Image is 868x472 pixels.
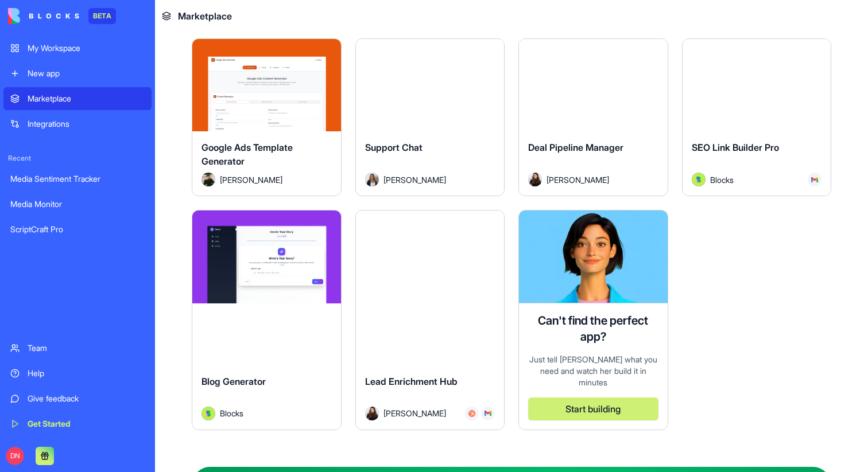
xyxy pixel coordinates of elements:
a: Media Monitor [3,193,152,216]
div: SEO Link Builder Pro [692,141,822,173]
img: Avatar [201,173,215,186]
span: DN [6,447,24,465]
a: Ella AI assistantCan't find the perfect app?Just tell [PERSON_NAME] what you need and watch her b... [518,210,668,430]
span: Recent [3,154,152,163]
img: Gmail_trouth.svg [811,176,818,183]
a: Support ChatAvatar[PERSON_NAME] [355,38,505,197]
div: My Workspace [28,42,145,54]
span: [PERSON_NAME] [383,174,446,186]
img: Avatar [528,173,542,186]
h4: Can't find the perfect app? [528,313,658,345]
img: logo [8,8,79,24]
a: Blog GeneratorAvatarBlocks [192,210,342,430]
span: Lead Enrichment Hub [365,376,458,387]
span: SEO Link Builder Pro [692,142,779,153]
a: Team [3,337,152,360]
span: [PERSON_NAME] [383,407,446,419]
span: Google Ads Template Generator [201,142,293,167]
img: Hubspot_zz4hgj.svg [468,410,475,417]
div: Give feedback [28,393,145,404]
img: Avatar [692,173,706,186]
span: Support Chat [365,142,423,153]
div: ScriptCraft Pro [10,224,145,235]
span: Blocks [220,407,243,419]
div: Google Ads Template Generator [201,141,332,173]
a: My Workspace [3,37,152,60]
a: ScriptCraft Pro [3,218,152,241]
a: Lead Enrichment HubAvatar[PERSON_NAME] [355,210,505,430]
div: Deal Pipeline Manager [528,141,658,173]
a: Marketplace [3,87,152,110]
a: Give feedback [3,387,152,410]
a: New app [3,62,152,85]
span: Blog Generator [201,376,266,387]
div: BETA [88,8,116,24]
span: [PERSON_NAME] [220,174,282,186]
button: Start building [528,397,658,420]
a: BETA [8,8,116,24]
a: Google Ads Template GeneratorAvatar[PERSON_NAME] [192,38,342,197]
div: Support Chat [365,141,495,173]
div: Get Started [28,418,145,430]
img: Ella AI assistant [519,210,668,303]
a: Help [3,362,152,385]
div: Blog Generator [201,375,332,407]
img: Gmail_trouth.svg [485,410,491,417]
div: Lead Enrichment Hub [365,375,495,407]
a: SEO Link Builder ProAvatarBlocks [682,38,832,197]
span: Deal Pipeline Manager [528,142,623,153]
span: [PERSON_NAME] [547,174,609,186]
img: Avatar [365,173,379,186]
a: Get Started [3,412,152,435]
img: Avatar [365,407,379,420]
div: Help [28,368,145,379]
div: Media Sentiment Tracker [10,173,145,185]
div: Team [28,342,145,354]
div: New app [28,68,145,79]
a: Media Sentiment Tracker [3,167,152,190]
div: Integrations [28,118,145,130]
div: Media Monitor [10,198,145,210]
a: Deal Pipeline ManagerAvatar[PERSON_NAME] [518,38,668,197]
div: Marketplace [28,93,145,104]
span: Blocks [710,174,734,186]
div: Just tell [PERSON_NAME] what you need and watch her build it in minutes [528,354,658,388]
a: Integrations [3,112,152,135]
span: Marketplace [178,9,232,23]
img: Avatar [201,407,215,420]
